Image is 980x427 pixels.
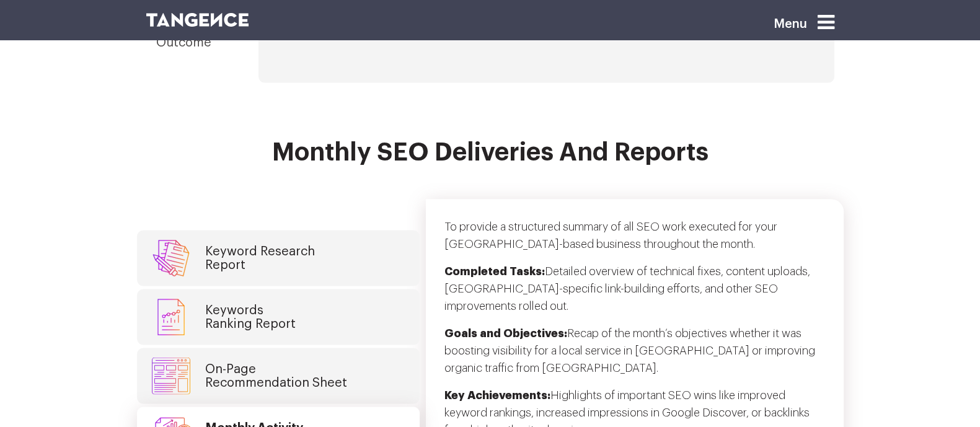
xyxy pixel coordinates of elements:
[444,266,545,277] strong: Completed Tasks:
[444,218,825,263] p: To provide a structured summary of all SEO work executed for your [GEOGRAPHIC_DATA]-based busines...
[444,263,825,325] p: Detailed overview of technical fixes, content uploads, [GEOGRAPHIC_DATA]-specific link-building e...
[149,240,193,277] img: tab-icon1.svg
[444,328,567,339] strong: Goals and Objectives:
[205,363,347,390] h4: On-Page Recommendation Sheet
[146,139,834,181] h2: Monthly SEO Deliveries and Reports
[149,299,193,336] img: tab-icon2.svg
[205,304,296,331] h4: Keywords Ranking Report
[149,358,193,395] img: tab-icon3.svg
[444,390,550,401] strong: Key Achievements:
[444,325,825,387] p: Recap of the month’s objectives whether it was boosting visibility for a local service in [GEOGRA...
[205,245,315,272] h4: Keyword Research Report
[146,13,249,27] img: logo SVG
